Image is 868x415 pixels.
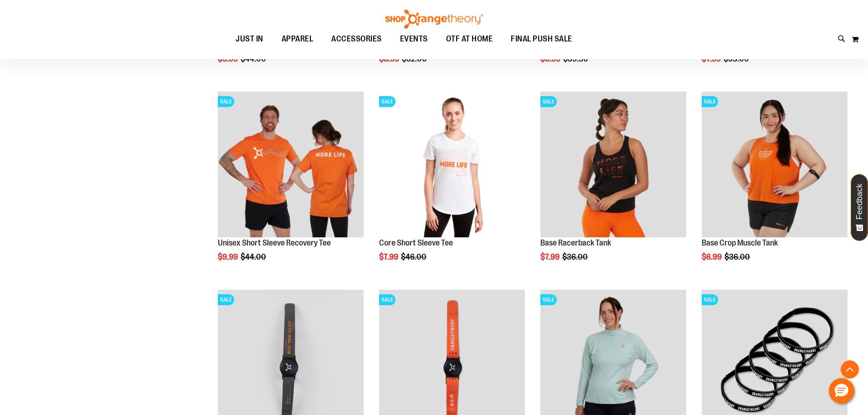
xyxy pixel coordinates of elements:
img: Product image for Unisex Short Sleeve Recovery Tee [218,92,364,237]
button: Feedback - Show survey [851,174,868,241]
a: JUST IN [226,29,272,50]
div: product [375,87,529,285]
span: APPAREL [282,29,313,49]
span: FINAL PUSH SALE [511,29,572,49]
span: SALE [218,96,234,107]
a: EVENTS [391,29,437,50]
a: Product image for Base Crop Muscle TankSALE [702,92,847,239]
span: $9.99 [218,252,239,261]
a: APPAREL [272,29,323,50]
span: SALE [540,96,557,107]
span: $7.99 [540,252,561,261]
a: Unisex Short Sleeve Recovery Tee [218,238,331,247]
span: $7.99 [379,252,400,261]
div: product [213,87,368,285]
span: EVENTS [400,29,428,49]
span: SALE [379,294,395,305]
img: Product image for Base Racerback Tank [540,92,686,237]
button: Back To Top [841,360,859,379]
a: Product image for Base Racerback TankSALE [540,92,686,239]
div: product [697,87,852,285]
span: Feedback [855,184,864,220]
span: SALE [540,294,557,305]
span: $36.00 [724,252,751,261]
a: Base Crop Muscle Tank [702,238,778,247]
span: JUST IN [236,29,263,49]
a: ACCESSORIES [322,29,391,50]
span: $46.00 [401,252,428,261]
span: OTF AT HOME [446,29,493,49]
a: Product image for Unisex Short Sleeve Recovery TeeSALE [218,92,364,239]
span: SALE [218,294,234,305]
a: FINAL PUSH SALE [502,29,581,49]
button: Hello, have a question? Let’s chat. [829,378,854,404]
span: SALE [702,96,718,107]
div: product [536,87,691,285]
span: ACCESSORIES [331,29,382,49]
span: SALE [702,294,718,305]
a: Base Racerback Tank [540,238,611,247]
a: Core Short Sleeve Tee [379,238,453,247]
span: $44.00 [241,252,267,261]
span: SALE [379,96,395,107]
span: $6.99 [702,252,723,261]
img: Product image for Base Crop Muscle Tank [702,92,847,237]
span: $36.00 [562,252,589,261]
a: OTF AT HOME [437,29,502,50]
img: Shop Orangetheory [384,10,484,29]
a: Product image for Core Short Sleeve TeeSALE [379,92,525,239]
img: Product image for Core Short Sleeve Tee [379,92,525,237]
